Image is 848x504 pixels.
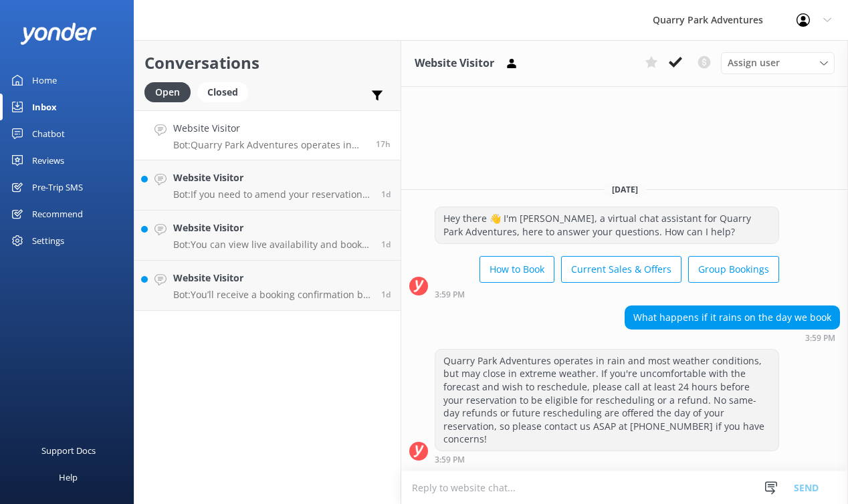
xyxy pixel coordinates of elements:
[376,138,391,150] span: Sep 21 2025 03:59pm (UTC -07:00) America/Tijuana
[381,239,391,250] span: Sep 20 2025 07:47pm (UTC -07:00) America/Tijuana
[32,94,57,120] div: Inbox
[134,261,401,311] a: Website VisitorBot:You’ll receive a booking confirmation by email after completing your reservati...
[173,239,371,251] p: Bot: You can view live availability and book tickets online at [URL][DOMAIN_NAME].
[604,184,646,195] span: [DATE]
[721,52,835,74] div: Assign User
[32,227,64,254] div: Settings
[173,188,371,201] p: Bot: If you need to amend your reservation, please contact the Quarry Park team at [PHONE_NUMBER]...
[144,84,197,99] a: Open
[197,84,255,99] a: Closed
[144,82,191,102] div: Open
[435,350,778,451] div: Quarry Park Adventures operates in rain and most weather conditions, but may close in extreme wea...
[173,139,366,151] p: Bot: Quarry Park Adventures operates in rain and most weather conditions, but may close in extrem...
[32,174,83,201] div: Pre-Trip SMS
[435,291,465,299] strong: 3:59 PM
[625,306,839,329] div: What happens if it rains on the day we book
[415,55,494,72] h3: Website Visitor
[173,271,371,285] h4: Website Visitor
[173,289,371,301] p: Bot: You’ll receive a booking confirmation by email after completing your reservation. If you did...
[688,256,779,283] button: Group Bookings
[41,437,96,464] div: Support Docs
[381,289,391,300] span: Sep 20 2025 06:20pm (UTC -07:00) America/Tijuana
[435,456,465,464] strong: 3:59 PM
[144,50,391,76] h2: Conversations
[728,55,780,70] span: Assign user
[197,82,248,102] div: Closed
[561,256,681,283] button: Current Sales & Offers
[173,121,366,136] h4: Website Visitor
[32,147,64,174] div: Reviews
[381,188,391,200] span: Sep 20 2025 08:44pm (UTC -07:00) America/Tijuana
[32,120,65,147] div: Chatbot
[59,464,78,491] div: Help
[625,333,840,342] div: Sep 21 2025 03:59pm (UTC -07:00) America/Tijuana
[20,23,97,45] img: yonder-white-logo.png
[435,289,779,299] div: Sep 21 2025 03:59pm (UTC -07:00) America/Tijuana
[435,455,779,464] div: Sep 21 2025 03:59pm (UTC -07:00) America/Tijuana
[32,201,83,227] div: Recommend
[435,207,778,243] div: Hey there 👋 I'm [PERSON_NAME], a virtual chat assistant for Quarry Park Adventures, here to answe...
[805,334,835,342] strong: 3:59 PM
[134,211,401,261] a: Website VisitorBot:You can view live availability and book tickets online at [URL][DOMAIN_NAME].1d
[173,170,371,185] h4: Website Visitor
[32,67,57,94] div: Home
[134,160,401,211] a: Website VisitorBot:If you need to amend your reservation, please contact the Quarry Park team at ...
[134,110,401,160] a: Website VisitorBot:Quarry Park Adventures operates in rain and most weather conditions, but may c...
[173,221,371,235] h4: Website Visitor
[480,256,554,283] button: How to Book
